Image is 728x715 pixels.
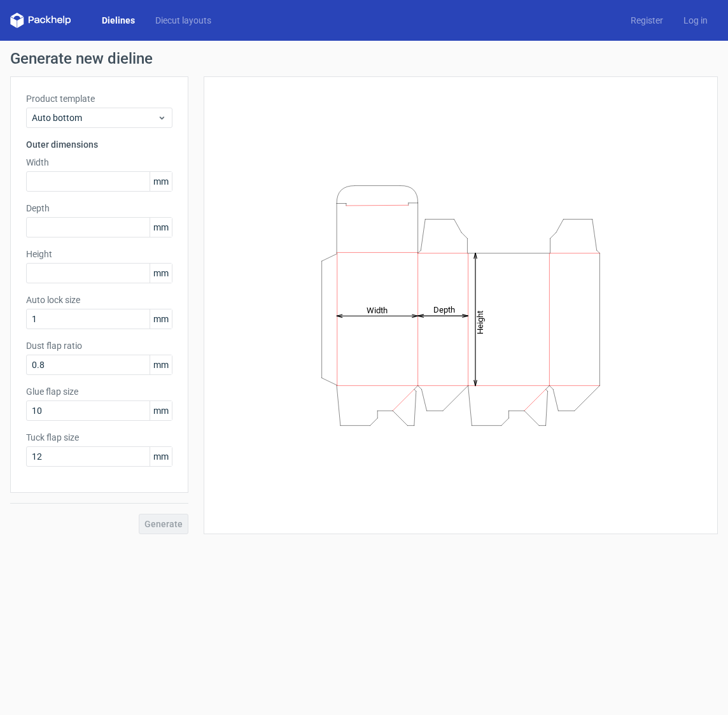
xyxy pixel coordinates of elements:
[150,355,172,374] span: mm
[26,92,172,105] label: Product template
[475,310,485,334] tspan: Height
[10,51,718,66] h1: Generate new dieline
[92,14,145,27] a: Dielines
[26,385,172,398] label: Glue flap size
[145,14,221,27] a: Diecut layouts
[673,14,718,27] a: Log in
[367,305,388,315] tspan: Width
[150,401,172,420] span: mm
[26,431,172,444] label: Tuck flap size
[150,218,172,237] span: mm
[150,309,172,329] span: mm
[620,14,673,27] a: Register
[32,111,157,124] span: Auto bottom
[150,447,172,466] span: mm
[26,339,172,352] label: Dust flap ratio
[26,138,172,151] h3: Outer dimensions
[433,305,455,315] tspan: Depth
[150,264,172,283] span: mm
[26,248,172,260] label: Height
[26,294,172,306] label: Auto lock size
[26,202,172,215] label: Depth
[150,172,172,191] span: mm
[26,156,172,169] label: Width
